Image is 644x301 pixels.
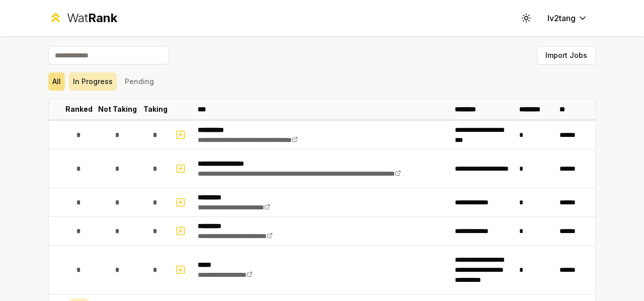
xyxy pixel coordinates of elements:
[537,46,596,64] button: Import Jobs
[143,104,168,114] p: Taking
[539,9,596,27] button: lv2tang
[547,12,576,24] span: lv2tang
[67,10,117,26] div: Wat
[88,11,117,25] span: Rank
[65,104,93,114] p: Ranked
[69,72,117,91] button: In Progress
[48,10,117,26] a: WatRank
[121,72,158,91] button: Pending
[48,72,65,91] button: All
[98,104,137,114] p: Not Taking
